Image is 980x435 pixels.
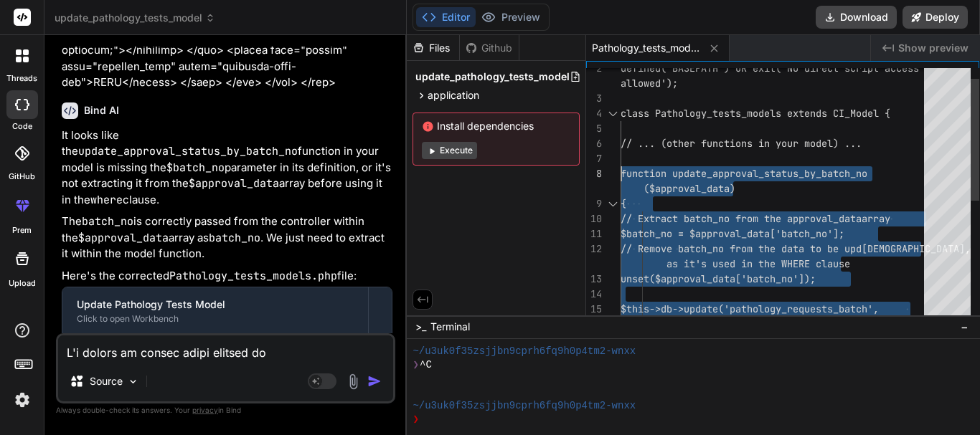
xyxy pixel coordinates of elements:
div: 11 [586,226,602,242]
span: ^C [420,358,432,372]
div: 7 [586,151,602,166]
div: 6 [586,136,602,151]
code: where [90,193,123,207]
div: 3 [586,91,602,106]
div: Click to open Workbench [77,313,354,325]
span: ❯ [413,358,420,372]
button: Execute [422,142,477,159]
span: as it's used in the WHERE clause [666,257,850,270]
button: Editor [416,7,476,27]
img: attachment [345,373,362,390]
span: [DEMOGRAPHIC_DATA], [862,242,971,255]
span: update_pathology_tests_model [55,11,215,25]
button: Deploy [903,6,968,29]
span: // ... (other functions in your model) ... [621,137,862,150]
span: application [428,88,479,102]
div: 9 [586,196,602,211]
button: Preview [476,7,546,27]
span: ❯ [413,413,420,426]
div: 5 [586,121,602,136]
p: It looks like the function in your model is missing the parameter in its definition, or it's not ... [62,128,392,209]
span: h', [862,302,879,315]
code: update_approval_status_by_batch_no [78,144,298,158]
label: threads [6,72,37,85]
span: Show preview [898,41,969,55]
div: Click to collapse the range. [603,196,622,211]
div: 8 [586,166,602,181]
p: Here's the corrected file: [62,268,392,285]
img: Pick Models [127,376,139,388]
span: ($approval_data) [644,182,735,195]
code: $approval_data [78,231,169,245]
div: 13 [586,272,602,287]
span: privacy [192,406,218,414]
span: // Extract batch_no from the approval_data [621,212,862,225]
p: The is correctly passed from the controller within the array as . We just need to extract it with... [62,214,392,262]
span: // Remove batch_no from the data to be upd [621,242,862,255]
div: 14 [586,287,602,302]
span: − [961,320,969,334]
p: Source [90,374,123,388]
button: Update Pathology Tests ModelClick to open Workbench [62,287,368,335]
div: Files [407,41,459,55]
h6: Bind AI [84,103,119,118]
span: { [621,197,626,210]
code: $batch_no [166,161,225,175]
div: 15 [586,302,602,317]
span: update_pathology_tests_model [415,70,570,84]
label: code [12,120,32,133]
code: batch_no [209,231,260,245]
span: ~/u3uk0f35zsjjbn9cprh6fq9h0p4tm2-wnxx [413,345,636,358]
label: GitHub [9,171,35,183]
span: ~/u3uk0f35zsjjbn9cprh6fq9h0p4tm2-wnxx [413,399,636,413]
span: >_ [415,320,426,334]
div: Github [460,41,519,55]
div: Click to collapse the range. [603,106,622,121]
span: unset($approval_data['batch_no']); [621,272,816,285]
span: $this->db->update('pathology_requests_batc [621,302,862,315]
code: batch_no [82,214,133,229]
div: Update Pathology Tests Model [77,297,354,312]
span: $batch_no = $approval_data['batch_no']; [621,227,844,240]
p: Always double-check its answers. Your in Bind [56,403,395,417]
img: icon [367,374,382,388]
div: 10 [586,211,602,226]
button: Download [816,6,897,29]
span: allowed'); [621,77,678,90]
img: settings [10,388,34,412]
span: class Pathology_tests_models extends CI_Model { [621,107,890,120]
span: Install dependencies [422,119,570,133]
code: Pathology_tests_models.php [169,269,337,283]
div: 4 [586,106,602,121]
span: array [862,212,890,225]
span: Terminal [430,320,470,334]
div: 12 [586,242,602,257]
label: prem [12,224,32,236]
span: function update_approval_status_by_batch_no [621,167,867,180]
span: Pathology_tests_models.php [592,41,699,55]
code: $approval_data [189,176,279,191]
label: Upload [9,277,36,290]
button: − [958,315,971,338]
